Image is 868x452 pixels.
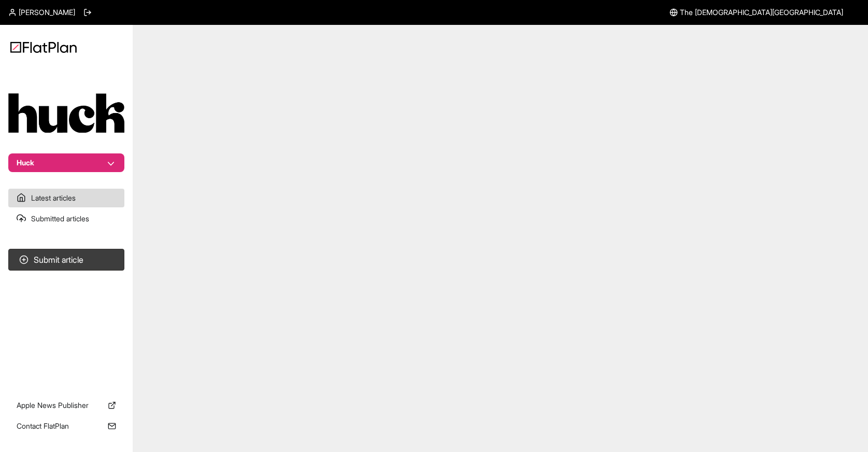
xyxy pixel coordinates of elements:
img: Publication Logo [8,93,124,133]
a: Apple News Publisher [8,396,124,415]
button: Huck [8,153,124,172]
span: [PERSON_NAME] [19,7,75,18]
span: The [DEMOGRAPHIC_DATA][GEOGRAPHIC_DATA] [680,7,843,18]
a: Latest articles [8,189,124,207]
a: [PERSON_NAME] [8,7,75,18]
a: Submitted articles [8,209,124,228]
a: Contact FlatPlan [8,417,124,435]
button: Submit article [8,249,124,271]
img: Logo [10,41,77,53]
